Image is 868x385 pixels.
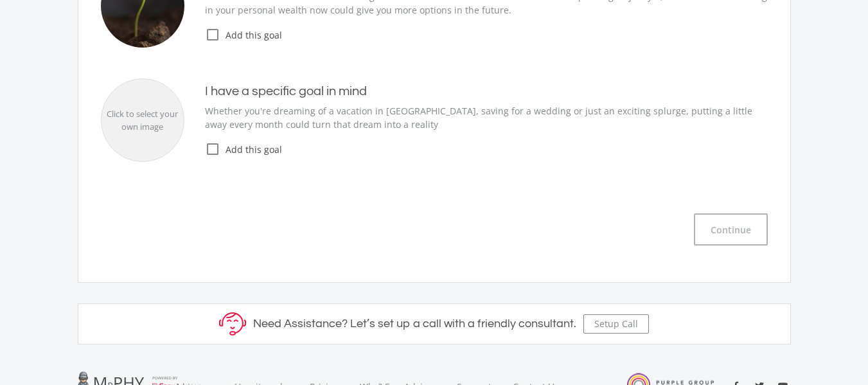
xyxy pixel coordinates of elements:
[205,104,768,131] p: Whether you're dreaming of a vacation in [GEOGRAPHIC_DATA], saving for a wedding or just an excit...
[102,108,184,133] div: Click to select your own image
[220,28,768,42] span: Add this goal
[583,314,649,334] button: Setup Call
[694,213,768,246] button: Continue
[253,317,576,331] h5: Need Assistance? Let’s set up a call with a friendly consultant.
[205,84,768,99] h4: I have a specific goal in mind
[205,27,220,42] i: check_box_outline_blank
[205,141,220,157] i: check_box_outline_blank
[220,143,768,156] span: Add this goal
